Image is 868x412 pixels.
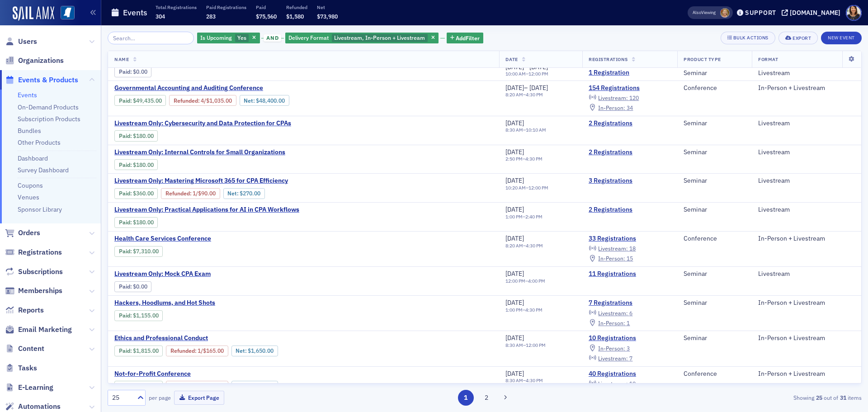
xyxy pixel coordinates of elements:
span: Net : [227,190,240,197]
span: : [119,312,133,319]
span: 304 [156,13,165,20]
h1: Events [123,7,147,18]
span: $7,310.00 [133,248,159,255]
a: Paid [119,190,130,197]
a: Survey Dashboard [18,166,69,174]
span: Net : [236,383,248,390]
div: Refunded: 11 - $181500 [166,346,228,356]
span: 1 [627,319,630,327]
span: [DATE] [505,148,524,156]
a: Livestream Only: Mastering Microsoft 365 for CPA Efficiency [114,177,332,185]
a: Hackers, Hoodlums, and Hot Shots [114,299,266,307]
div: Yes [197,33,260,44]
span: [DATE] [505,270,524,278]
a: Paid [119,248,130,255]
a: Refunded [170,347,195,354]
strong: 31 [838,393,848,402]
a: Paid [119,312,130,319]
span: In-Person : [598,345,625,352]
div: – [505,156,542,162]
p: Paid [256,4,277,10]
span: Livestream : [598,94,628,101]
a: Livestream: 19 [589,380,636,387]
a: 2 Registrations [589,148,671,156]
time: 8:20 AM [505,91,523,98]
span: 18 [629,245,636,252]
span: : [119,248,133,255]
span: $1,035.00 [206,97,232,104]
span: $48,400.00 [256,97,285,104]
div: Net: $27000 [223,188,265,199]
span: Registrations [589,56,628,62]
time: 4:30 PM [526,377,543,384]
span: : [119,133,133,139]
a: Not-for-Profit Conference [114,370,345,378]
span: Format [758,56,778,62]
span: Ellen Vaughn [720,8,730,18]
span: 3 [627,345,630,352]
time: 1:00 PM [505,307,523,313]
a: 33 Registrations [589,235,671,243]
span: : [119,383,133,390]
a: 2 Registrations [589,119,671,128]
span: : [119,219,133,226]
time: 10:10 AM [526,127,546,133]
span: $125.00 [203,383,224,390]
span: $1,580 [286,13,304,20]
span: [DATE] [505,369,524,378]
p: Refunded [286,4,307,10]
time: 12:00 PM [528,71,548,77]
div: Paid: 2 - $18000 [114,130,158,141]
a: Ethics and Professional Conduct [114,334,345,342]
a: Memberships [5,286,62,296]
div: Also [693,9,701,15]
a: Reports [5,305,44,315]
div: Livestream [758,69,855,77]
div: Livestream [758,270,855,278]
a: Livestream Only: Practical Applications for AI in CPA Workflows [114,206,299,214]
span: Not-for-Profit Conference [114,370,266,378]
span: and [264,34,281,42]
a: Registrations [5,247,62,257]
time: 4:30 PM [525,156,542,162]
span: $0.00 [133,283,147,290]
a: Sponsor Library [18,205,62,213]
div: Refunded: 4 - $36000 [161,188,220,199]
span: Automations [18,402,61,412]
span: In-Person : [598,104,625,111]
a: Events [18,91,37,99]
span: Health Care Services Conference [114,235,266,243]
time: 8:30 AM [505,342,523,348]
input: Search… [108,32,194,44]
time: 4:30 PM [525,307,542,313]
a: 154 Registrations [589,84,671,92]
div: – [505,92,548,98]
div: Conference [684,370,745,378]
span: E-Learning [18,383,53,393]
time: 12:00 PM [505,278,525,284]
button: Export Page [174,391,224,405]
button: AddFilter [447,33,484,44]
div: Livestream [758,148,855,156]
a: Paid [119,161,130,168]
a: Livestream: 18 [589,245,636,252]
span: $1,155.00 [133,312,159,319]
time: 10:00 AM [505,71,526,77]
span: Content [18,344,44,354]
span: : [174,97,201,104]
a: Refunded [174,97,198,104]
time: 12:00 PM [528,185,548,191]
div: Seminar [684,270,745,278]
img: SailAMX [13,6,54,21]
a: 1 Registration [589,68,671,76]
time: 8:20 AM [505,242,523,249]
span: 283 [206,13,216,20]
a: Bundles [18,127,41,135]
div: In-Person + Livestream [758,334,855,342]
span: Livestream Only: Mock CPA Exam [114,270,266,278]
div: – [505,278,545,284]
span: : [119,283,133,290]
div: Seminar [684,177,745,185]
a: Organizations [5,56,64,66]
